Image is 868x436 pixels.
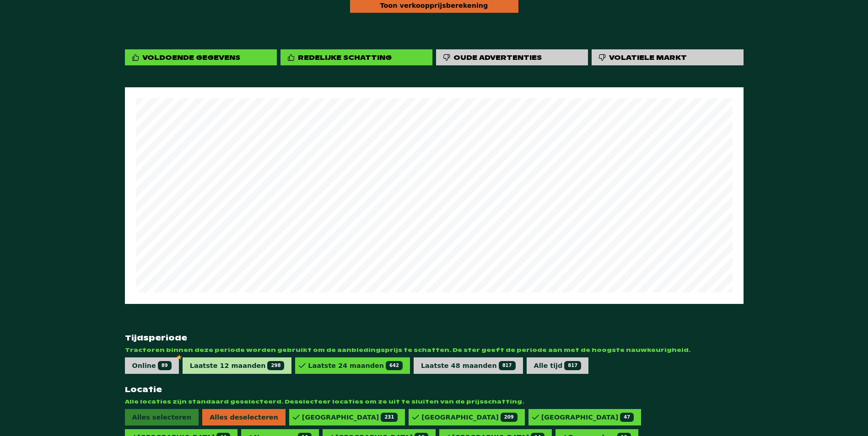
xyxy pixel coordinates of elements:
[308,361,403,370] div: Laatste 24 maanden
[125,346,744,354] span: Tractoren binnen deze periode worden gebruikt om de aanbiedingsprijs te schatten. De ster geeft d...
[142,53,240,62] div: Voldoende gegevens
[202,409,286,425] span: Alles deselecteren
[132,361,172,370] div: Online
[453,53,542,62] div: Oude advertenties
[421,413,517,422] div: [GEOGRAPHIC_DATA]
[436,49,588,65] div: Oude advertenties
[541,413,634,422] div: [GEOGRAPHIC_DATA]
[386,361,403,370] span: 642
[125,49,277,65] div: Voldoende gegevens
[125,409,199,425] span: Alles selecteren
[280,49,432,65] div: Redelijke schatting
[609,53,687,62] div: Volatiele markt
[125,398,744,405] span: Alle locaties zijn standaard geselecteerd. Deselecteer locaties om ze uit te sluiten van de prijs...
[125,385,744,394] strong: Locatie
[267,361,284,370] span: 298
[190,361,285,370] div: Laatste 12 maanden
[381,413,398,422] span: 231
[125,333,744,343] strong: Tijdsperiode
[534,361,582,370] div: Alle tijd
[592,49,744,65] div: Volatiele markt
[564,361,581,370] span: 817
[158,361,172,370] span: 89
[501,413,518,422] span: 209
[499,361,516,370] span: 817
[421,361,516,370] div: Laatste 48 maanden
[620,413,634,422] span: 47
[298,53,392,62] div: Redelijke schatting
[302,413,398,422] div: [GEOGRAPHIC_DATA]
